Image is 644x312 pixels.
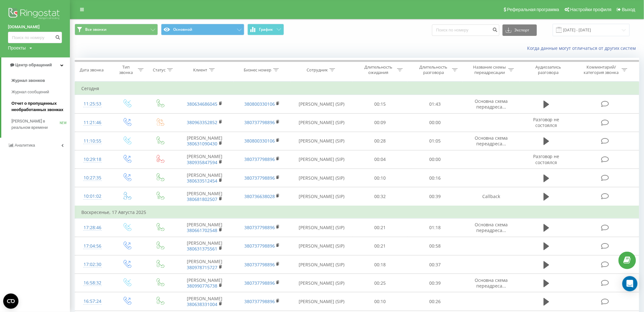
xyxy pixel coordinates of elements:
input: Поиск по номеру [432,24,499,36]
div: 11:10:55 [81,135,104,147]
a: 380633512454 [187,178,218,184]
div: 10:27:35 [81,172,104,184]
td: Воскресенье, 17 Августа 2025 [75,206,639,219]
div: 11:21:46 [81,116,104,129]
td: 00:32 [352,187,407,206]
td: 00:10 [352,292,407,311]
button: График [247,24,284,35]
td: [PERSON_NAME] (SIP) [291,150,352,169]
a: 380963352852 [187,119,218,125]
div: Open Intercom Messenger [622,276,638,291]
span: Основна схема переадреса... [475,135,508,147]
button: Все звонки [75,24,158,35]
div: Проекты [8,45,26,51]
span: Основна схема переадреса... [475,222,508,233]
td: 00:28 [352,132,407,150]
span: [PERSON_NAME] в реальном времени [11,118,60,131]
div: Название схемы переадресации [473,64,507,75]
td: [PERSON_NAME] [176,218,234,237]
a: 380935847594 [187,159,218,165]
a: 380737798896 [244,280,275,286]
td: 00:16 [408,169,463,187]
td: [PERSON_NAME] (SIP) [291,132,352,150]
td: 00:15 [352,95,407,113]
div: 16:57:24 [81,295,104,308]
button: Open CMP widget [3,294,18,309]
td: 01:18 [408,218,463,237]
a: 380737798896 [244,175,275,181]
td: [PERSON_NAME] (SIP) [291,113,352,132]
div: Комментарий/категория звонка [583,64,620,75]
td: Callback [463,187,520,206]
span: Центр обращений [15,63,52,67]
span: Выход [622,7,635,12]
a: 380737798896 [244,262,275,268]
a: 380737798896 [244,224,275,230]
a: 380631090430 [187,141,218,147]
img: Ringostat logo [8,6,62,22]
input: Поиск по номеру [8,32,62,43]
td: [PERSON_NAME] [176,274,234,292]
td: [PERSON_NAME] (SIP) [291,256,352,274]
div: 17:28:46 [81,222,104,234]
td: [PERSON_NAME] (SIP) [291,237,352,255]
a: 380638331004 [187,301,218,307]
td: [PERSON_NAME] [176,150,234,169]
a: 380737798896 [244,119,275,125]
a: 380737798896 [244,156,275,162]
button: Экспорт [503,24,537,36]
a: Когда данные могут отличаться от других систем [527,45,639,51]
td: 00:25 [352,274,407,292]
td: [PERSON_NAME] (SIP) [291,169,352,187]
a: 380634686045 [187,101,218,107]
span: Аналитика [15,143,35,148]
td: 00:18 [352,256,407,274]
td: [PERSON_NAME] (SIP) [291,292,352,311]
a: Журнал звонков [11,75,70,86]
td: 00:26 [408,292,463,311]
td: [PERSON_NAME] (SIP) [291,218,352,237]
td: [PERSON_NAME] [176,292,234,311]
a: [DOMAIN_NAME] [8,24,62,30]
a: 380990776738 [187,283,218,289]
td: 00:39 [408,187,463,206]
td: [PERSON_NAME] (SIP) [291,95,352,113]
td: [PERSON_NAME] [176,169,234,187]
div: Длительность разговора [417,64,451,75]
td: [PERSON_NAME] [176,132,234,150]
td: 00:39 [408,274,463,292]
a: Отчет о пропущенных необработанных звонках [11,98,70,116]
div: Аудиозапись разговора [528,64,569,75]
span: График [259,27,273,32]
td: Сегодня [75,82,639,95]
a: [PERSON_NAME] в реальном времениNEW [11,116,70,133]
td: 00:10 [352,169,407,187]
div: 17:02:30 [81,258,104,271]
span: Основна схема переадреса... [475,98,508,110]
a: 380661702548 [187,227,218,233]
a: 380800330106 [244,101,275,107]
span: Основна схема переадреса... [475,277,508,289]
a: 380631375561 [187,246,218,252]
td: 00:00 [408,113,463,132]
span: Все звонки [85,27,106,32]
div: Длительность ожидания [362,64,396,75]
td: 00:21 [352,237,407,255]
a: 380681802507 [187,196,218,202]
td: 00:04 [352,150,407,169]
td: 00:09 [352,113,407,132]
span: Отчет о пропущенных необработанных звонках [11,100,67,113]
td: 01:43 [408,95,463,113]
span: Журнал звонков [11,77,45,84]
div: Сотрудник [307,67,328,73]
a: 380800330106 [244,138,275,144]
td: 00:37 [408,256,463,274]
span: Реферальная программа [507,7,559,12]
div: 11:25:53 [81,98,104,110]
a: Журнал сообщений [11,86,70,98]
div: Дата звонка [80,67,104,73]
td: 00:58 [408,237,463,255]
span: Разговор не состоялся [533,116,559,128]
div: 16:58:32 [81,277,104,289]
a: Центр обращений [1,57,70,73]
